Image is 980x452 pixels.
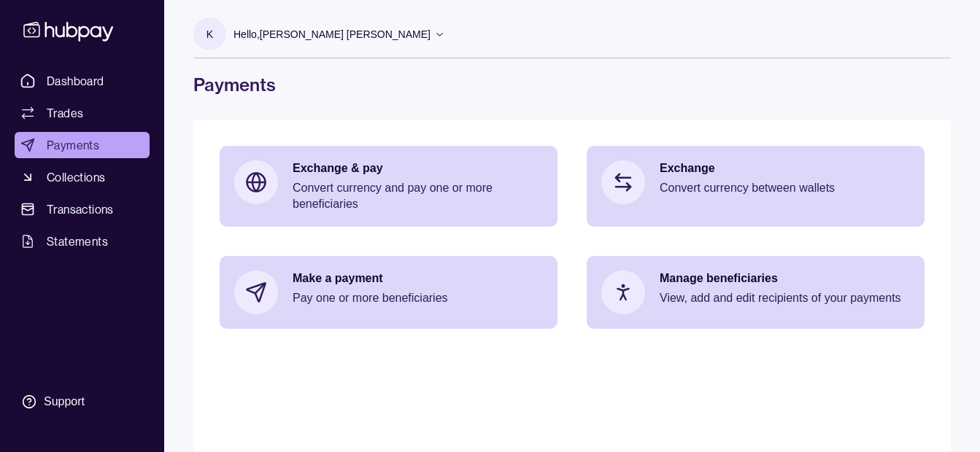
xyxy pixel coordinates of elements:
[660,160,910,176] p: Exchange
[207,26,213,42] p: K
[47,136,99,154] span: Payments
[587,256,925,329] a: Manage beneficiariesView, add and edit recipients of your payments
[660,180,910,196] p: Convert currency between wallets
[15,164,150,190] a: Collections
[15,68,150,94] a: Dashboard
[44,394,85,410] div: Support
[220,256,557,329] a: Make a paymentPay one or more beneficiaries
[47,168,105,186] span: Collections
[293,290,543,306] p: Pay one or more beneficiaries
[293,160,543,176] p: Exchange & pay
[15,132,150,158] a: Payments
[193,73,951,96] h1: Payments
[15,100,150,126] a: Trades
[47,104,83,122] span: Trades
[234,26,431,42] p: Hello, [PERSON_NAME] [PERSON_NAME]
[47,200,114,218] span: Transactions
[293,180,543,212] p: Convert currency and pay one or more beneficiaries
[15,228,150,254] a: Statements
[660,290,910,306] p: View, add and edit recipients of your payments
[15,196,150,222] a: Transactions
[660,270,910,287] p: Manage beneficiaries
[47,72,104,90] span: Dashboard
[47,233,108,250] span: Statements
[587,146,925,219] a: ExchangeConvert currency between wallets
[293,270,543,287] p: Make a payment
[220,146,557,227] a: Exchange & payConvert currency and pay one or more beneficiaries
[15,386,150,417] a: Support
